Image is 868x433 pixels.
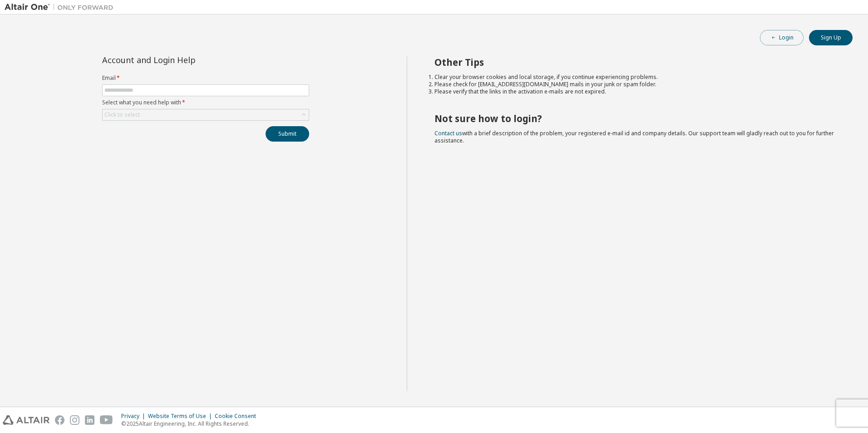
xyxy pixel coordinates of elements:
[434,81,837,88] li: Please check for [EMAIL_ADDRESS][DOMAIN_NAME] mails in your junk or spam folder.
[102,99,309,106] label: Select what you need help with
[100,415,113,425] img: youtube.svg
[85,415,94,425] img: linkedin.svg
[5,3,118,12] img: Altair One
[434,74,837,81] li: Clear your browser cookies and local storage, if you continue experiencing problems.
[760,30,804,45] button: Login
[121,420,261,428] p: © 2025 Altair Engineering, Inc. All Rights Reserved.
[102,56,268,64] div: Account and Login Help
[121,413,148,420] div: Privacy
[104,111,140,118] div: Click to select
[70,415,79,425] img: instagram.svg
[215,413,261,420] div: Cookie Consent
[55,415,64,425] img: facebook.svg
[434,129,462,137] a: Contact us
[434,113,837,124] h2: Not sure how to login?
[102,74,309,82] label: Email
[103,109,309,120] div: Click to select
[148,413,215,420] div: Website Terms of Use
[809,30,853,45] button: Sign Up
[3,415,49,425] img: altair_logo.svg
[266,126,309,142] button: Submit
[434,129,834,144] span: with a brief description of the problem, your registered e-mail id and company details. Our suppo...
[434,88,837,95] li: Please verify that the links in the activation e-mails are not expired.
[434,56,837,68] h2: Other Tips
